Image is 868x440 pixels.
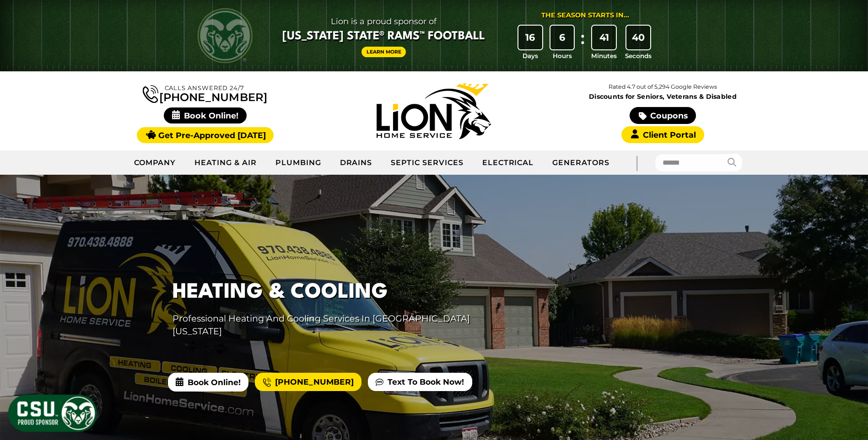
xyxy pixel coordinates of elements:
span: Minutes [591,51,617,60]
a: Plumbing [266,151,331,174]
div: | [619,150,655,175]
span: Hours [553,51,572,60]
span: Lion is a proud sponsor of [282,14,485,29]
span: Book Online! [164,107,247,123]
div: The Season Starts in... [541,11,629,21]
span: Discounts for Seniors, Veterans & Disabled [550,93,776,100]
a: Company [125,151,186,174]
a: Learn More [361,47,406,57]
a: Heating & Air [185,151,266,174]
a: Text To Book Now! [368,373,472,391]
a: Client Portal [621,126,704,143]
div: 40 [626,26,650,49]
img: CSU Sponsor Badge [7,393,98,433]
div: 16 [518,26,542,49]
img: CSU Rams logo [198,8,253,63]
a: Drains [331,151,382,174]
div: 6 [550,26,574,49]
a: [PHONE_NUMBER] [143,83,267,103]
span: Days [523,51,538,60]
a: Coupons [630,107,695,124]
p: Professional Heating And Cooling Services In [GEOGRAPHIC_DATA][US_STATE] [173,312,506,338]
span: Book Online! [168,373,248,391]
a: Septic Services [382,151,473,174]
img: Lion Home Service [377,83,491,139]
span: Seconds [625,51,652,60]
a: Electrical [473,151,544,174]
a: Generators [543,151,619,174]
div: : [578,26,587,61]
div: 41 [592,26,616,49]
a: [PHONE_NUMBER] [255,373,361,391]
a: Get Pre-Approved [DATE] [137,127,274,143]
h1: Heating & Cooling [173,277,506,308]
span: [US_STATE] State® Rams™ Football [282,29,485,44]
p: Rated 4.7 out of 5,294 Google Reviews [548,82,777,92]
